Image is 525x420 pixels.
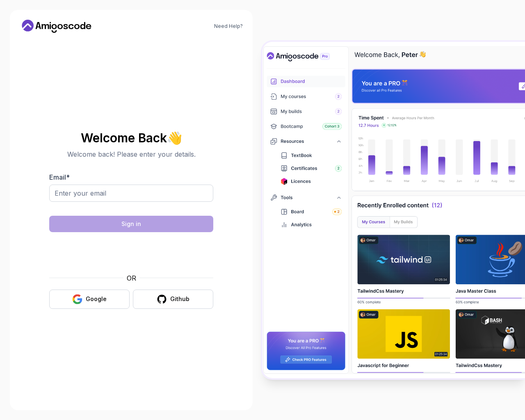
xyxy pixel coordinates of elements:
[49,290,130,309] button: Google
[69,237,193,268] iframe: Widget containing checkbox for hCaptcha security challenge
[127,273,136,283] p: OR
[49,131,213,144] h2: Welcome Back
[49,149,213,159] p: Welcome back! Please enter your details.
[49,216,213,232] button: Sign in
[214,23,243,30] a: Need Help?
[86,295,107,303] div: Google
[49,173,70,181] label: Email *
[170,295,189,303] div: Github
[167,131,182,144] span: 👋
[49,185,213,202] input: Enter your email
[133,290,213,309] button: Github
[20,20,94,33] a: Home link
[262,42,525,378] img: Amigoscode Dashboard
[121,220,141,228] div: Sign in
